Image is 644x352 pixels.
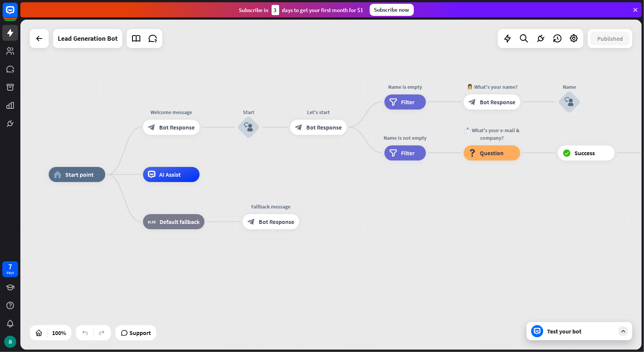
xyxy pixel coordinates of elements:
[379,134,432,142] div: Name is not empty
[226,108,271,116] div: Start
[259,218,294,225] span: Bot Response
[284,108,352,116] div: Let's start
[50,327,68,339] div: 100%
[389,98,397,106] i: filter
[295,124,303,131] i: block_bot_response
[480,98,515,106] span: Bot Response
[379,83,432,91] div: Name is empty
[159,124,195,131] span: Bot Response
[401,98,415,106] span: Filter
[469,98,476,106] i: block_bot_response
[159,171,181,178] span: AI Assist
[389,149,397,157] i: filter
[247,218,255,225] i: block_bot_response
[239,5,364,15] div: Subscribe in days to get your first month for $1
[65,171,94,178] span: Start point
[237,203,305,210] div: Fallback message
[370,4,414,16] div: Subscribe now
[244,123,253,132] i: block_user_input
[272,5,279,15] div: 3
[148,124,155,131] i: block_bot_response
[137,108,205,116] div: Welcome message
[565,97,574,107] i: block_user_input
[6,270,14,275] div: days
[58,29,118,48] div: Lead Generation Bot
[469,149,476,157] i: block_question
[575,149,595,157] span: Success
[54,171,61,178] i: home_2
[148,218,156,225] i: block_fallback
[458,127,526,142] div: 📩 What's your e-mail & company?
[547,327,615,335] div: Test your bot
[480,149,504,157] span: Question
[8,263,12,270] div: 7
[6,3,29,26] button: Open LiveChat chat widget
[160,218,200,225] span: Default fallback
[563,149,571,157] i: block_success
[306,124,342,131] span: Bot Response
[401,149,415,157] span: Filter
[129,327,151,339] span: Support
[590,32,630,45] button: Published
[547,83,592,91] div: Name
[2,261,18,277] a: 7 days
[458,83,526,91] div: 👩‍💼 What's your name?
